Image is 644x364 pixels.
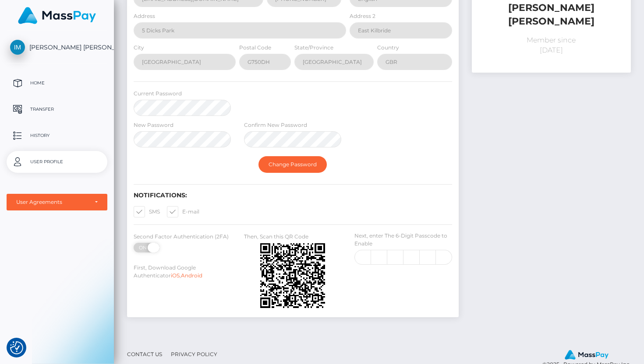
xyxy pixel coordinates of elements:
[244,121,307,129] label: Confirm New Password
[565,350,609,360] img: MassPay
[124,347,166,361] a: Contact Us
[10,103,104,116] p: Transfer
[18,7,96,24] img: MassPay
[134,12,155,20] label: Address
[7,98,107,120] a: Transfer
[134,121,173,129] label: New Password
[10,129,104,142] p: History
[377,44,399,52] label: Country
[171,272,180,279] a: iOS
[294,44,333,52] label: State/Province
[134,206,160,217] label: SMS
[10,77,104,90] p: Home
[7,125,107,147] a: History
[10,341,23,354] img: Revisit consent button
[7,194,107,210] button: User Agreements
[16,199,88,206] div: User Agreements
[181,272,202,279] a: Android
[133,243,155,252] span: ON
[134,90,182,98] label: Current Password
[244,233,308,241] label: Then, Scan this QR Code
[478,35,624,56] p: Member since [DATE]
[167,347,221,361] a: Privacy Policy
[239,44,271,52] label: Postal Code
[134,192,452,199] h6: Notifications:
[7,151,107,173] a: User Profile
[354,232,452,248] label: Next, enter The 6-Digit Passcode to Enable
[10,155,104,168] p: User Profile
[10,341,23,354] button: Consent Preferences
[350,12,375,20] label: Address 2
[7,43,107,51] span: [PERSON_NAME] [PERSON_NAME]
[478,1,624,28] h5: [PERSON_NAME] [PERSON_NAME]
[134,264,231,280] label: First, Download Google Authenticator ,
[7,72,107,94] a: Home
[134,233,229,241] label: Second Factor Authentication (2FA)
[167,206,199,217] label: E-mail
[134,44,144,52] label: City
[258,156,327,173] button: Change Password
